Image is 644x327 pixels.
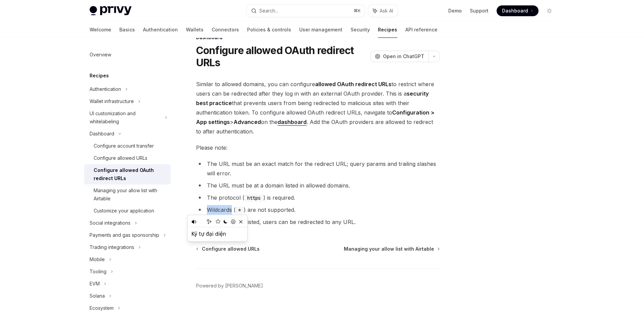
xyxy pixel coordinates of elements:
[84,184,171,205] a: Managing your allow list with Airtable
[196,181,440,190] li: The URL must be at a domain listed in allowed domains.
[84,152,171,164] a: Configure allowed URLs
[247,22,291,38] a: Policies & controls
[196,143,440,152] span: Please note:
[143,22,178,38] a: Authentication
[378,22,397,38] a: Recipes
[299,22,342,38] a: User management
[90,304,114,312] div: Ecosystem
[90,109,161,126] div: UI customization and whitelabeling
[84,164,171,184] a: Configure allowed OAuth redirect URLs
[202,246,260,252] font: Configure allowed URLs
[278,119,307,126] a: dashboard
[196,282,263,289] a: Powered by [PERSON_NAME]
[94,186,167,203] div: Managing your allow list with Airtable
[119,22,135,38] a: Basics
[84,49,171,61] a: Overview
[94,166,167,182] div: Configure allowed OAuth redirect URLs
[196,205,440,215] li: Wildcards ( ) are not supported.
[94,207,154,215] div: Customize your application
[84,205,171,217] a: Customize your application
[448,7,462,14] a: Demo
[383,53,424,60] span: Open in ChatGPT
[234,119,261,125] strong: Advanced
[90,22,111,38] a: Welcome
[196,79,440,136] span: Similar to allowed domains, you can configure to restrict where users can be redirected after the...
[196,90,429,106] strong: security best practice
[90,51,111,59] div: Overview
[344,246,439,252] a: Managing your allow list with Airtable
[405,22,437,38] a: API reference
[502,7,528,14] span: Dashboard
[344,246,434,252] font: Managing your allow list with Airtable
[197,246,260,252] a: Configure allowed URLs
[90,73,109,78] font: Recipes
[84,140,171,152] a: Configure account transfer
[90,6,132,16] img: light logo
[90,280,100,288] div: EVM
[90,231,159,239] div: Payments and gas sponsorship
[470,7,488,14] a: Support
[90,97,134,105] div: Wallet infrastructure
[196,44,354,69] font: Configure allowed OAuth redirect URLs
[90,86,121,92] font: Authentication
[380,8,393,14] font: Ask AI
[90,219,130,227] div: Social integrations
[94,142,154,150] div: Configure account transfer
[212,22,239,38] a: Connectors
[90,292,105,300] div: Solana
[244,194,263,202] code: https
[368,5,398,17] button: Ask AI
[354,8,361,14] span: ⌘ K
[246,5,365,17] button: Search...⌘K
[315,81,391,87] strong: allowed OAuth redirect URLs
[351,22,370,38] a: Security
[196,159,440,178] li: The URL must be an exact match for the redirect URL; query params and trailing slashes will error.
[90,268,106,276] div: Tooling
[90,243,134,251] div: Trading integrations
[544,5,555,16] button: Toggle dark mode
[90,131,114,136] font: Dashboard
[94,154,147,162] div: Configure allowed URLs
[371,51,428,62] button: Open in ChatGPT
[497,5,539,16] a: Dashboard
[196,217,440,227] li: If no URLs are listed, users can be redirected to any URL.
[90,255,105,263] div: Mobile
[259,7,278,15] div: Search...
[186,22,204,38] a: Wallets
[196,193,440,202] li: The protocol ( ) is required.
